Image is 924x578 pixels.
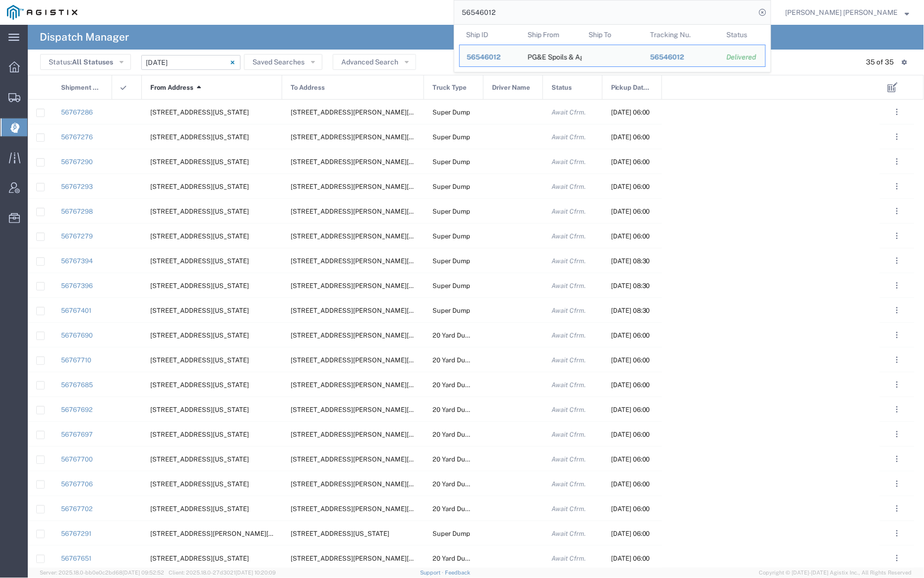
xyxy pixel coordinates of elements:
span: 20 Yard Dump Truck [432,356,493,364]
span: 09/10/2025, 06:00 [611,530,650,537]
span: 1220 Andersen Drive, San Rafael, California, 94901, United States [291,307,443,314]
span: 901 Bailey Rd, Pittsburg, California, 94565, United States [291,456,443,463]
button: ... [890,502,904,516]
span: 20 Yard Dump Truck [432,480,493,488]
a: 56767651 [61,555,91,562]
span: 1817 Grand Ave, San Rafael, California, United States [150,257,249,265]
span: . . . [896,205,898,217]
span: 901 Bailey Rd, Pittsburg, California, 94565, United States [291,332,443,339]
div: 35 of 35 [866,57,894,67]
span: Client: 2025.18.0-27d3021 [169,570,276,576]
span: Await Cfrm. [552,530,586,537]
span: Await Cfrm. [552,555,586,562]
span: 10 Seaport Blvd, Redwood City, California, 94063, United States [150,109,249,116]
span: From Address [150,75,193,100]
span: Await Cfrm. [552,406,586,413]
th: Ship To [582,25,643,45]
button: Status:All Statuses [40,54,131,70]
span: 09/10/2025, 06:00 [611,109,650,116]
span: 99 Main St, Daly City, California, 94014, United States [291,530,389,537]
span: 56546012 [650,53,684,61]
span: . . . [896,428,898,440]
button: ... [890,303,904,317]
span: 3600 Adobe Rd, Petaluma, California, 94954, United States [150,406,249,413]
span: Super Dump [432,307,470,314]
span: 1601 Dixon Landing Rd, Milpitas, California, 95035, United States [291,208,443,215]
button: ... [890,279,904,292]
span: 09/10/2025, 06:00 [611,406,650,413]
span: Await Cfrm. [552,109,586,116]
div: PG&E Spoils & Aggregates [528,45,575,66]
span: 20 Yard Dump Truck [432,456,493,463]
span: Super Dump [432,232,470,240]
span: Driver Name [492,75,530,100]
span: 1220 Andersen Drive, San Rafael, California, 94901, United States [291,282,443,289]
span: . . . [896,527,898,539]
span: Copyright © [DATE]-[DATE] Agistix Inc., All Rights Reserved [759,569,912,577]
button: ... [890,204,904,218]
span: Super Dump [432,133,470,141]
span: . . . [896,354,898,366]
a: 56767279 [61,232,93,240]
span: Await Cfrm. [552,307,586,314]
span: . . . [896,453,898,465]
span: 20 Yard Dump Truck [432,406,493,413]
span: 09/10/2025, 06:00 [611,158,650,166]
a: 56767290 [61,158,93,166]
a: 56767293 [61,183,93,190]
span: . . . [896,304,898,316]
span: Await Cfrm. [552,208,586,215]
span: 09/10/2025, 08:30 [611,257,650,265]
span: 20 Yard Dump Truck [432,381,493,389]
span: Await Cfrm. [552,158,586,166]
button: ... [890,155,904,169]
span: Super Dump [432,282,470,289]
span: 3600 Adobe Rd, Petaluma, California, 94954, United States [150,431,249,438]
span: 10 Seaport Blvd, Redwood City, California, 94063, United States [150,158,249,166]
span: Truck Type [432,75,467,100]
span: To Address [291,75,325,100]
span: 901 Bailey Rd, Pittsburg, California, 94565, United States [291,381,443,389]
span: All Statuses [72,58,113,66]
span: 3600 Adobe Rd, Petaluma, California, 94954, United States [150,332,249,339]
a: Support [420,570,445,576]
span: 4801 Oakport St, Oakland, California, 94601, United States [150,555,249,562]
span: 09/10/2025, 06:00 [611,208,650,215]
span: 09/10/2025, 06:00 [611,431,650,438]
span: Await Cfrm. [552,282,586,289]
span: 3600 Adobe Rd, Petaluma, California, 94954, United States [150,456,249,463]
span: . . . [896,180,898,192]
a: 56767394 [61,257,93,265]
span: 10 Seaport Blvd, Redwood City, California, 94063, United States [150,133,249,141]
span: 09/10/2025, 06:00 [611,555,650,562]
span: Super Dump [432,109,470,116]
span: Super Dump [432,530,470,537]
span: 3600 Adobe Rd, Petaluma, California, 94954, United States [150,381,249,389]
button: ... [890,551,904,565]
th: Status [720,25,766,45]
span: . . . [896,156,898,168]
span: 480 Amador St Pier 92, San Francisco, California, 94124, United States [150,530,303,537]
span: . . . [896,106,898,118]
span: 56546012 [467,53,501,61]
span: 09/10/2025, 08:30 [611,282,650,289]
span: 09/10/2025, 06:00 [611,332,650,339]
th: Ship From [521,25,582,45]
span: 1601 Dixon Landing Rd, Milpitas, California, 95035, United States [291,109,443,116]
span: Await Cfrm. [552,183,586,190]
a: 56767706 [61,480,93,488]
span: 1601 Dixon Landing Rd, Milpitas, California, 95035, United States [291,232,443,240]
button: ... [890,378,904,392]
button: [PERSON_NAME] [PERSON_NAME] [785,6,910,18]
span: Kayte Bray Dogali [786,7,898,18]
span: 09/10/2025, 06:00 [611,232,650,240]
a: 56767692 [61,406,93,413]
span: Pickup Date and Time [611,75,651,100]
h4: Dispatch Manager [40,25,129,50]
button: ... [890,427,904,441]
span: 3600 Adobe Rd, Petaluma, California, 94954, United States [150,356,249,364]
span: 09/10/2025, 06:00 [611,381,650,389]
button: ... [890,452,904,466]
span: 10 Seaport Blvd, Redwood City, California, 94063, United States [150,208,249,215]
button: ... [890,353,904,367]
